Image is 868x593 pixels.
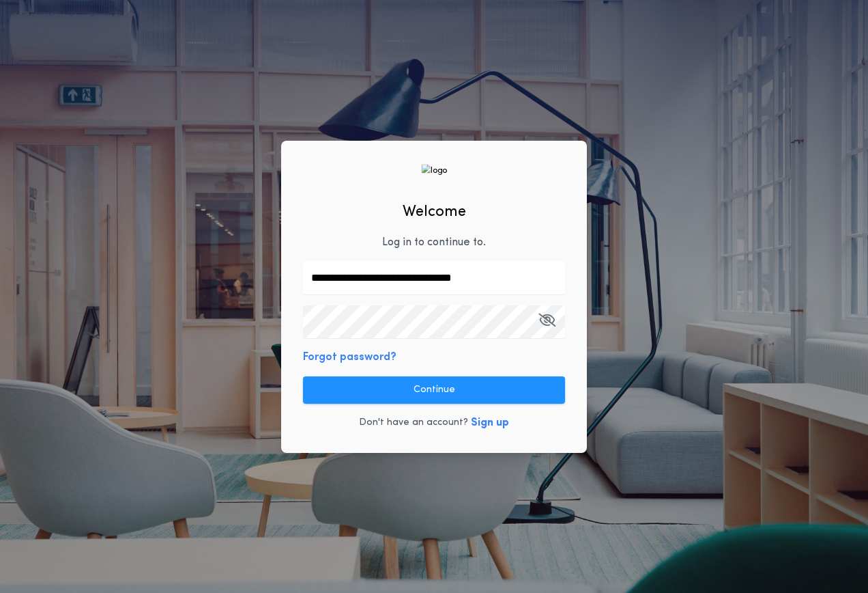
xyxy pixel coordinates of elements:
p: Log in to continue to . [382,234,486,251]
button: Continue [303,376,565,404]
button: Forgot password? [303,349,396,366]
p: Don't have an account? [359,416,468,430]
img: logo [421,164,447,177]
h2: Welcome [403,201,466,223]
button: Sign up [471,415,509,431]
